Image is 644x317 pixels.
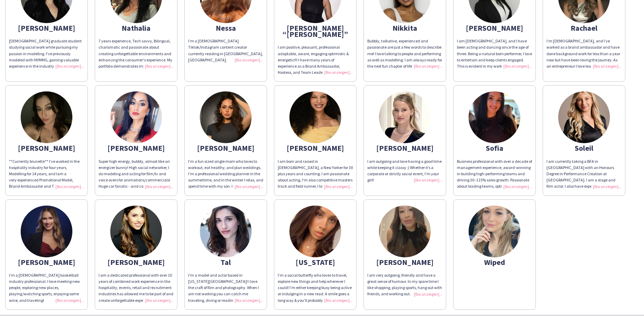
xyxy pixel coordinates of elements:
div: I’m a fun sized single mom who loves to workout, eat healthy, and plan weddings. I’m a profession... [188,158,263,190]
div: [PERSON_NAME] [278,145,353,151]
img: thumb-16696535996384e45f84404.jpeg [379,206,431,257]
div: I’m a social butterfly who loves to travel, explore new things and help wherever I could! I’m eit... [278,272,353,304]
div: I am a dedicated professional with over 10 years of combined work experience in the hospitality, ... [99,272,174,304]
span: I am outgoing and love having a good time while keeping it classy ;) Whether it’s a corporate or ... [367,159,442,183]
div: [PERSON_NAME] [367,259,442,265]
img: thumb-6507a2fc7a663.jpeg [110,91,162,143]
img: thumb-0f7bc924-a1cf-48d5-908a-ee561de76747.jpg [110,206,162,257]
div: Nathalia [99,25,174,31]
span: odelling for 14 years, and I [12,171,57,176]
div: Wiped [457,259,532,265]
div: I'm a model and actor based in [US_STATE][GEOGRAPHIC_DATA]! I love the craft of film and photogra... [188,272,263,304]
div: I am born and raised in [DEMOGRAPHIC_DATA], a New Yorker for 30 plus years and counting. I am pas... [278,158,353,190]
img: thumb-7becd2d1-7715-4cd4-a818-7bfc4c8d3a16.jpg [289,91,341,143]
div: I am very outgoing, friendly and have a great sense of humour. In my spare time I like shopping, ... [367,272,442,297]
img: thumb-83429ed2-f056-417b-888e-d366160d429d.png [379,91,431,143]
div: Nikkita [367,25,442,31]
div: Rachael [546,25,622,31]
span: I am positive, pleasant, professional adaptable, aware, engaging optimistic & energetic!!! I have... [278,44,352,93]
div: Super high energy, bubbly, almost like an energizer bunny! High social networker, I do modeling a... [99,158,174,190]
img: thumb-bd2b4f01-8c93-451f-92db-a32ec13a6aee.jpg [289,206,341,257]
div: Soleil [546,145,622,151]
div: [PERSON_NAME] [99,259,174,265]
div: [DEMOGRAPHIC_DATA] graduate student studying social work while pursuing my passion in modeling. I... [9,38,84,69]
div: Nessa [188,25,263,31]
div: Business professional with over a decade of management experience, award-winning in building high... [457,158,532,190]
div: [PERSON_NAME] [188,145,263,151]
div: I am [DEMOGRAPHIC_DATA], and I have been acting and dancing since the age of three. Being a natur... [457,38,532,69]
img: thumb-b46a0518-8fb8-43c5-bbdc-223f926036b9.jpg [200,91,252,143]
img: thumb-1684505303646782d7b73fd.png [21,206,72,257]
div: [PERSON_NAME] [9,145,84,151]
div: I am currently taking a BFA in [GEOGRAPHIC_DATA] with an Honours Degree in Performance Creation a... [546,158,622,190]
div: [PERSON_NAME] [457,25,532,31]
div: Sofia [457,145,532,151]
div: [PERSON_NAME] [367,145,442,151]
div: [PERSON_NAME] “[PERSON_NAME]” [278,25,353,37]
div: Bubbly, talkative, experienced and passionate are just a few words to describe me! I love talking... [367,38,442,69]
div: [US_STATE] [278,259,353,265]
div: [PERSON_NAME] [9,259,84,265]
img: thumb-22d80532-f643-4aad-80be-2c7112b2e749.jpg [558,91,610,143]
div: I’m [DEMOGRAPHIC_DATA], and I’ve worked as a brand ambassador and have done background work for l... [546,38,622,69]
div: 7 years experience, Tech savvy, Bilingual, charismatic and passionate about creating unforgettabl... [99,38,174,69]
img: thumb-4404051c-6014-4609-84ce-abbf3c8e62f3.jpg [469,91,520,143]
div: [PERSON_NAME] [99,145,174,151]
div: I’m a [DEMOGRAPHIC_DATA] Tiktok/Instagram content creator currently residing in [GEOGRAPHIC_DATA]... [188,38,263,63]
img: thumb-67126f6f106df.jpg [200,206,252,257]
div: Tal [188,259,263,265]
img: thumb-164577158562187b41bc9cf.jpg [469,206,520,257]
div: [PERSON_NAME] [9,25,84,31]
div: I’m a [DEMOGRAPHIC_DATA] basketball industry professional. I love meeting new people, exploring n... [9,272,84,304]
span: **Currently brunette** I’ve worked in the hospitality industry for four years, M [9,159,80,176]
img: thumb-ae63fe0e-1ac5-463d-af6f-aac51aad8b43.jpg [21,91,72,143]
